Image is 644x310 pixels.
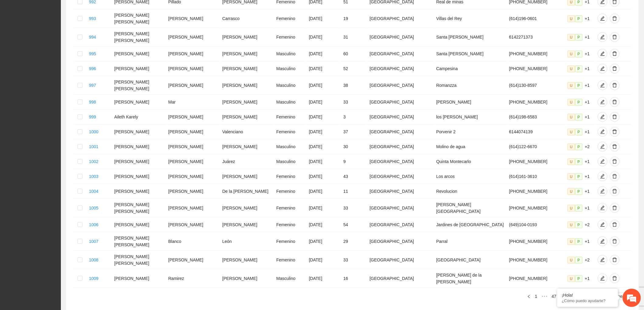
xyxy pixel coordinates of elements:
[341,110,367,124] td: 3
[274,232,306,251] td: Femenino
[610,16,619,21] span: delete
[89,189,98,194] a: 1004
[220,199,274,217] td: [PERSON_NAME]
[527,295,531,298] span: left
[434,217,507,232] td: Jardines de [GEOGRAPHIC_DATA]
[274,217,306,232] td: Femenino
[367,169,434,184] td: [GEOGRAPHIC_DATA]
[598,257,607,262] span: edit
[112,139,166,154] td: [PERSON_NAME]
[434,76,507,95] td: Romanzza
[220,232,274,251] td: León
[220,184,274,199] td: De la [PERSON_NAME]
[112,124,166,139] td: [PERSON_NAME]
[112,76,166,95] td: [PERSON_NAME] [PERSON_NAME]
[610,35,619,39] span: delete
[166,184,220,199] td: [PERSON_NAME]
[575,188,583,195] span: P
[610,189,619,194] span: delete
[341,95,367,110] td: 33
[89,276,98,281] a: 1009
[166,169,220,184] td: [PERSON_NAME]
[507,124,565,139] td: 6144074139
[610,157,620,166] button: delete
[610,220,620,230] button: delete
[367,124,434,139] td: [GEOGRAPHIC_DATA]
[112,232,166,251] td: [PERSON_NAME] [PERSON_NAME]
[112,110,166,124] td: Aileth Karely
[306,95,341,110] td: [DATE]
[367,28,434,46] td: [GEOGRAPHIC_DATA]
[610,51,619,56] span: delete
[434,169,507,184] td: Los arcos
[568,129,575,135] span: U
[112,217,166,232] td: [PERSON_NAME]
[598,142,607,152] button: edit
[575,238,583,245] span: P
[507,46,565,61] td: [PHONE_NUMBER]
[220,154,274,169] td: Juárez
[575,114,583,121] span: P
[89,35,96,39] a: 994
[565,139,595,154] td: +2
[306,199,341,217] td: [DATE]
[610,97,620,107] button: delete
[565,199,595,217] td: +1
[610,142,620,152] button: delete
[341,232,367,251] td: 29
[598,129,607,134] span: edit
[367,46,434,61] td: [GEOGRAPHIC_DATA]
[274,110,306,124] td: Femenino
[568,173,575,180] span: U
[220,46,274,61] td: [PERSON_NAME]
[434,199,507,217] td: [PERSON_NAME][GEOGRAPHIC_DATA]
[575,99,583,106] span: P
[610,64,620,73] button: delete
[306,9,341,28] td: [DATE]
[610,159,619,164] span: delete
[598,14,607,23] button: edit
[610,237,620,246] button: delete
[540,293,550,300] li: Previous 5 Pages
[89,114,96,119] a: 999
[598,239,607,244] span: edit
[598,83,607,88] span: edit
[610,239,619,244] span: delete
[306,139,341,154] td: [DATE]
[112,154,166,169] td: [PERSON_NAME]
[507,217,565,232] td: (649)104-0193
[598,51,607,56] span: edit
[434,154,507,169] td: Quinta Montecarlo
[507,154,565,169] td: [PHONE_NUMBER]
[598,66,607,71] span: edit
[274,124,306,139] td: Femenino
[565,124,595,139] td: +1
[35,81,84,142] span: Estamos en línea.
[565,217,595,232] td: +2
[598,97,607,107] button: edit
[367,199,434,217] td: [GEOGRAPHIC_DATA]
[568,34,575,41] span: U
[274,76,306,95] td: Masculino
[306,124,341,139] td: [DATE]
[220,251,274,269] td: [PERSON_NAME]
[610,274,620,283] button: delete
[568,144,575,150] span: U
[598,220,607,230] button: edit
[610,100,619,104] span: delete
[610,222,619,227] span: delete
[610,83,619,88] span: delete
[112,61,166,76] td: [PERSON_NAME]
[507,139,565,154] td: (614)122-6670
[568,51,575,57] span: U
[220,76,274,95] td: [PERSON_NAME]
[610,66,619,71] span: delete
[610,112,620,122] button: delete
[306,169,341,184] td: [DATE]
[306,28,341,46] td: [DATE]
[434,61,507,76] td: Campesina
[341,9,367,28] td: 19
[341,76,367,95] td: 38
[89,66,96,71] a: 996
[32,31,102,39] div: Chatee con nosotros ahora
